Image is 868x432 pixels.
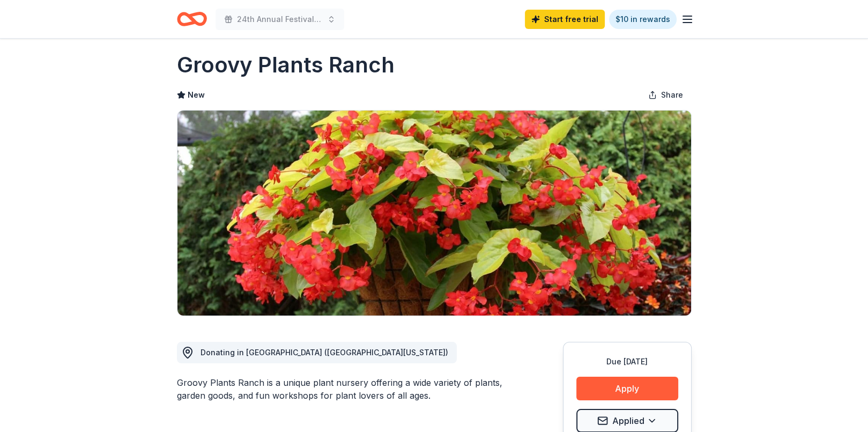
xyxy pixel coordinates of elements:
div: Groovy Plants Ranch is a unique plant nursery offering a wide variety of plants, garden goods, an... [177,376,511,402]
button: Share [640,84,692,106]
img: Image for Groovy Plants Ranch [177,111,691,316]
div: Due [DATE] [576,355,678,368]
button: Apply [576,377,678,400]
span: Donating in [GEOGRAPHIC_DATA] ([GEOGRAPHIC_DATA][US_STATE]) [201,348,448,357]
a: $10 in rewards [609,10,677,29]
h1: Groovy Plants Ranch [177,50,395,80]
button: 24th Annual Festival of Trees Gala [216,9,344,30]
span: 24th Annual Festival of Trees Gala [237,13,323,26]
span: Applied [612,414,644,428]
a: Home [177,6,207,32]
span: Share [661,89,683,101]
a: Start free trial [525,10,605,29]
span: New [188,89,205,101]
